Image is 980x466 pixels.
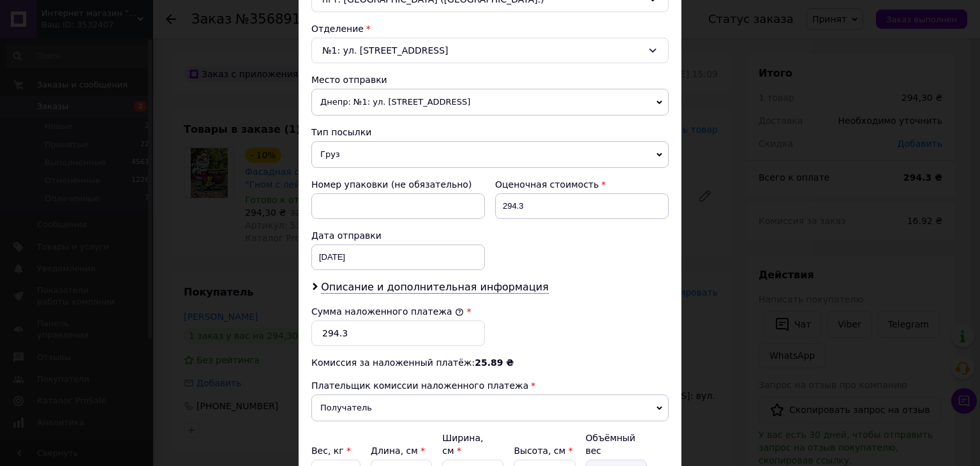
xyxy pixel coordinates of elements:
div: Отделение [311,22,669,35]
span: Место отправки [311,75,387,85]
span: Плательщик комиссии наложенного платежа [311,380,528,391]
div: Дата отправки [311,229,485,242]
span: 25.89 ₴ [475,357,514,368]
div: №1: ул. [STREET_ADDRESS] [311,38,669,63]
div: Номер упаковки (не обязательно) [311,178,485,191]
label: Высота, см [514,446,572,456]
label: Вес, кг [311,446,351,456]
span: Получатель [311,395,669,421]
label: Ширина, см [442,433,483,456]
span: Днепр: №1: ул. [STREET_ADDRESS] [311,89,669,116]
div: Комиссия за наложенный платёж: [311,356,669,369]
span: Тип посылки [311,127,371,137]
div: Объёмный вес [586,432,647,457]
label: Длина, см [371,446,425,456]
span: Описание и дополнительная информация [321,281,549,294]
span: Груз [311,141,669,168]
label: Сумма наложенного платежа [311,306,464,317]
div: Оценочная стоимость [495,178,669,191]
